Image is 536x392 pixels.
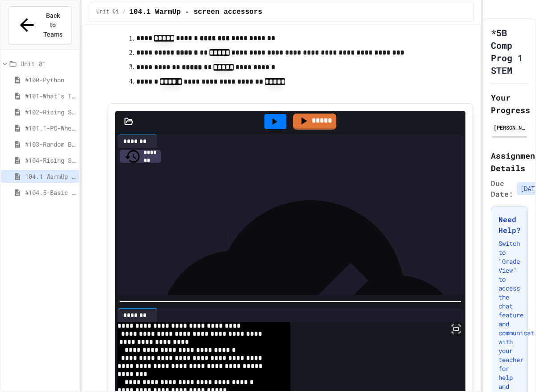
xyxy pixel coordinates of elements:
[25,91,75,101] span: #101-What's This ??
[491,26,528,76] h1: *5B Comp Prog 1 STEM
[498,214,520,236] h3: Need Help?
[42,11,63,39] span: Back to Teams
[491,149,528,174] h2: Assignment Details
[129,7,262,17] span: 104.1 WarmUp - screen accessors
[96,8,119,16] span: Unit 01
[491,91,528,116] h2: Your Progress
[25,75,75,84] span: #100-Python
[25,172,75,181] span: 104.1 WarmUp - screen accessors
[8,6,72,44] button: Back to Teams
[122,8,126,16] span: /
[25,107,75,117] span: #102-Rising Sun
[21,59,75,68] span: Unit 01
[491,178,513,199] span: Due Date:
[25,139,75,149] span: #103-Random Box
[25,156,75,165] span: #104-Rising Sun Plus
[494,123,525,131] div: [PERSON_NAME]
[25,123,75,133] span: #101.1-PC-Where am I?
[25,188,75,197] span: #104.5-Basic Graphics Review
